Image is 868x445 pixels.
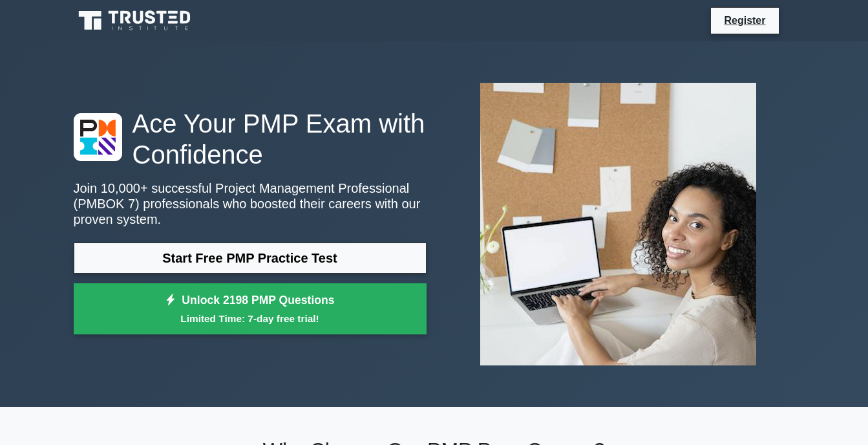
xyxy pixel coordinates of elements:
[74,180,427,227] p: Join 10,000+ successful Project Management Professional (PMBOK 7) professionals who boosted their...
[74,283,427,335] a: Unlock 2198 PMP QuestionsLimited Time: 7-day free trial!
[74,108,427,170] h1: Ace Your PMP Exam with Confidence
[90,311,410,326] small: Limited Time: 7-day free trial!
[74,243,427,274] a: Start Free PMP Practice Test
[716,12,773,28] a: Register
